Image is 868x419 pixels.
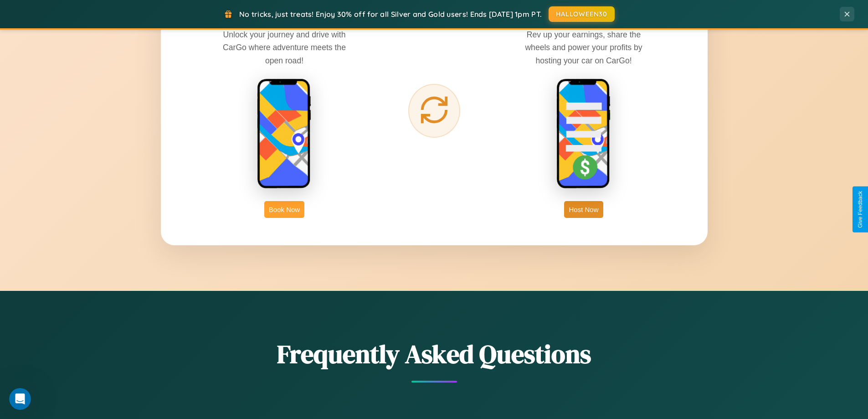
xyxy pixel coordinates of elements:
img: host phone [556,78,611,190]
button: Host Now [564,201,603,218]
button: Book Now [264,201,304,218]
h2: Frequently Asked Questions [161,336,708,372]
iframe: Intercom live chat [9,388,31,410]
div: Give Feedback [857,191,863,228]
p: Unlock your journey and drive with CarGo where adventure meets the open road! [216,28,353,67]
p: Rev up your earnings, share the wheels and power your profits by hosting your car on CarGo! [515,28,652,67]
span: No tricks, just treats! Enjoy 30% off for all Silver and Gold users! Ends [DATE] 1pm PT. [239,10,542,19]
img: rent phone [257,78,312,190]
button: HALLOWEEN30 [549,6,615,22]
